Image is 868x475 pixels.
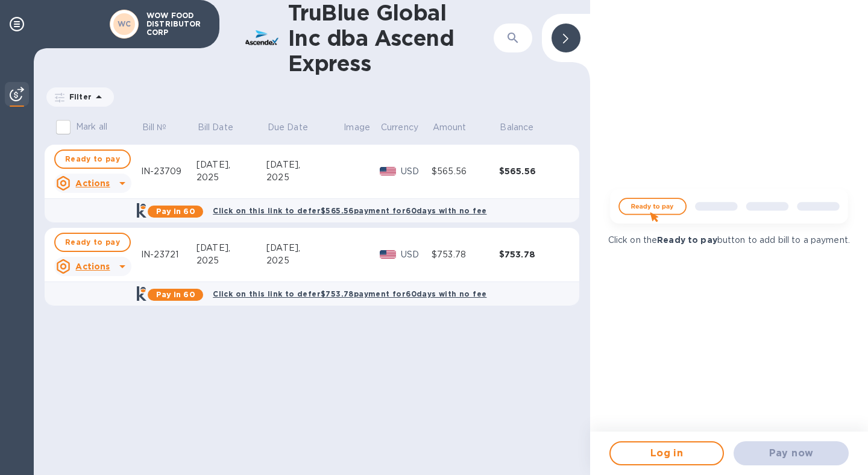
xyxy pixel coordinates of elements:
[141,248,197,261] div: IN-23721
[268,121,324,134] span: Due Date
[608,234,850,247] p: Click on the button to add bill to a payment.
[197,159,266,171] div: [DATE],
[381,121,418,134] p: Currency
[141,165,197,178] div: IN-23709
[401,248,432,261] p: USD
[266,159,342,171] div: [DATE],
[657,235,717,245] b: Ready to pay
[75,178,110,188] u: Actions
[54,149,131,169] button: Ready to pay
[156,290,195,299] b: Pay in 60
[76,121,107,133] p: Mark all
[380,167,396,175] img: USD
[142,121,183,134] span: Bill №
[432,248,499,261] div: $753.78
[401,165,432,178] p: USD
[65,152,120,166] span: Ready to pay
[609,441,725,465] button: Log in
[213,289,486,298] b: Click on this link to defer $753.78 payment for 60 days with no fee
[64,92,92,102] p: Filter
[500,121,533,134] p: Balance
[197,254,266,267] div: 2025
[198,121,249,134] span: Bill Date
[146,11,207,37] p: WOW FOOD DISTRIBUTOR CORP
[156,207,195,216] b: Pay in 60
[433,121,467,134] p: Amount
[142,121,167,134] p: Bill №
[75,262,110,271] u: Actions
[344,121,370,134] p: Image
[118,19,131,28] b: WC
[268,121,308,134] p: Due Date
[54,233,131,252] button: Ready to pay
[65,235,120,250] span: Ready to pay
[197,242,266,254] div: [DATE],
[197,171,266,184] div: 2025
[432,165,499,178] div: $565.56
[620,446,714,461] span: Log in
[266,254,342,267] div: 2025
[499,165,567,177] div: $565.56
[198,121,233,134] p: Bill Date
[433,121,482,134] span: Amount
[380,250,396,259] img: USD
[500,121,549,134] span: Balance
[266,171,342,184] div: 2025
[499,248,567,260] div: $753.78
[213,206,486,215] b: Click on this link to defer $565.56 payment for 60 days with no fee
[266,242,342,254] div: [DATE],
